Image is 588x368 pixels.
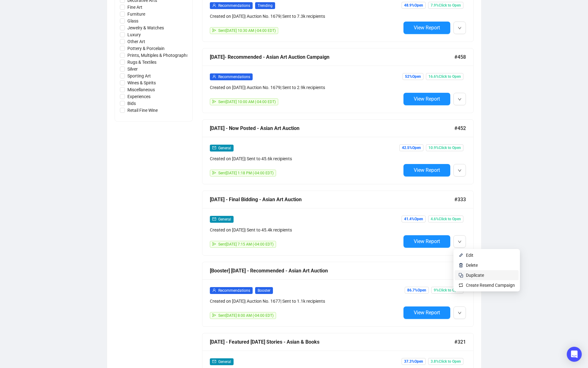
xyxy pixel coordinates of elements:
[458,263,463,268] img: svg+xml;base64,PHN2ZyB4bWxucz0iaHR0cDovL3d3dy53My5vcmcvMjAwMC9zdmciIHhtbG5zOnhsaW5rPSJodHRwOi8vd3...
[466,253,473,258] span: Edit
[125,11,148,17] span: Furniture
[212,360,216,363] span: mail
[414,25,440,31] span: View Report
[125,93,153,100] span: Experiences
[402,358,426,365] span: 37.3% Open
[210,124,454,132] div: [DATE] - Now Posted - Asian Art Auction
[458,283,463,288] img: retweet.svg
[466,273,484,278] span: Duplicate
[212,288,216,292] span: user
[402,216,426,222] span: 41.4% Open
[428,2,463,9] span: 7.9% Click to Open
[426,144,463,151] span: 10.9% Click to Open
[466,263,478,268] span: Delete
[212,28,216,32] span: send
[202,119,474,184] a: [DATE] - Now Posted - Asian Art Auction#452mailGeneralCreated on [DATE]| Sent to 45.6k recipients...
[218,100,276,104] span: Sent [DATE] 10:00 AM (-04:00 EDT)
[125,52,191,59] span: Prints, Multiples & Photographs
[210,267,454,275] div: [Booster] [DATE] - Recommended - Asian Art Auction
[426,73,463,80] span: 16.6% Click to Open
[125,17,141,24] span: Glass
[125,4,145,11] span: Fine Art
[210,338,454,346] div: [DATE] - Featured [DATE] Stories - Asian & Books
[458,273,463,278] img: svg+xml;base64,PHN2ZyB4bWxucz0iaHR0cDovL3d3dy53My5vcmcvMjAwMC9zdmciIHdpZHRoPSIyNCIgaGVpZ2h0PSIyNC...
[125,107,160,114] span: Retail Fine Wine
[218,360,231,364] span: General
[125,31,143,38] span: Luxury
[125,45,167,52] span: Pottery & Porcelain
[210,53,454,61] div: [DATE]- Recommended - Asian Art Auction Campaign
[212,75,216,78] span: user
[125,24,166,31] span: Jewelry & Watches
[212,171,216,175] span: send
[458,311,462,315] span: down
[458,169,462,172] span: down
[466,283,515,288] span: Create Resend Campaign
[210,298,401,305] div: Created on [DATE] | Auction No. 1677 | Sent to 1.1k recipients
[212,217,216,221] span: mail
[210,155,401,162] div: Created on [DATE] | Sent to 45.6k recipients
[399,144,423,151] span: 42.5% Open
[403,93,450,105] button: View Report
[218,146,231,150] span: General
[125,86,157,93] span: Miscellaneous
[218,313,274,318] span: Sent [DATE] 8:00 AM (-04:00 EDT)
[218,171,274,175] span: Sent [DATE] 1:18 PM (-04:00 EDT)
[458,26,462,30] span: down
[218,28,276,33] span: Sent [DATE] 10:30 AM (-04:00 EDT)
[414,96,440,102] span: View Report
[212,100,216,103] span: send
[458,97,462,101] span: down
[255,287,273,294] span: Booster
[210,84,401,91] div: Created on [DATE] | Auction No. 1679 | Sent to 2.9k recipients
[454,124,466,132] span: #452
[403,22,450,34] button: View Report
[405,287,429,294] span: 86.7% Open
[218,217,231,221] span: General
[402,2,426,9] span: 48.9% Open
[212,313,216,317] span: send
[403,73,423,80] span: 52% Open
[202,262,474,327] a: [Booster] [DATE] - Recommended - Asian Art Auction#328userRecommendationsBoosterCreated on [DATE]...
[202,48,474,113] a: [DATE]- Recommended - Asian Art Auction Campaign#458userRecommendationsCreated on [DATE]| Auction...
[414,167,440,173] span: View Report
[255,2,275,9] span: Trending
[212,3,216,7] span: user
[458,240,462,244] span: down
[218,242,274,246] span: Sent [DATE] 7:15 AM (-04:00 EDT)
[210,226,401,233] div: Created on [DATE] | Sent to 45.4k recipients
[567,347,582,362] div: Open Intercom Messenger
[212,242,216,246] span: send
[218,75,250,79] span: Recommendations
[414,238,440,244] span: View Report
[454,338,466,346] span: #321
[125,66,140,72] span: Silver
[125,79,158,86] span: Wines & Spirits
[125,100,138,107] span: Bids
[210,13,401,20] div: Created on [DATE] | Auction No. 1679 | Sent to 7.3k recipients
[218,3,250,8] span: Recommendations
[403,164,450,177] button: View Report
[125,72,153,79] span: Sporting Art
[218,288,250,293] span: Recommendations
[403,306,450,319] button: View Report
[202,191,474,256] a: [DATE] - Final Bidding - Asian Art Auction#333mailGeneralCreated on [DATE]| Sent to 45.4k recipie...
[403,235,450,248] button: View Report
[210,196,454,203] div: [DATE] - Final Bidding - Asian Art Auction
[125,38,148,45] span: Other Art
[212,146,216,150] span: mail
[125,59,159,66] span: Rugs & Textiles
[428,358,463,365] span: 3.8% Click to Open
[428,216,463,222] span: 4.6% Click to Open
[454,196,466,203] span: #333
[458,253,463,258] img: svg+xml;base64,PHN2ZyB4bWxucz0iaHR0cDovL3d3dy53My5vcmcvMjAwMC9zdmciIHhtbG5zOnhsaW5rPSJodHRwOi8vd3...
[414,310,440,316] span: View Report
[454,53,466,61] span: #458
[431,287,463,294] span: 9% Click to Open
